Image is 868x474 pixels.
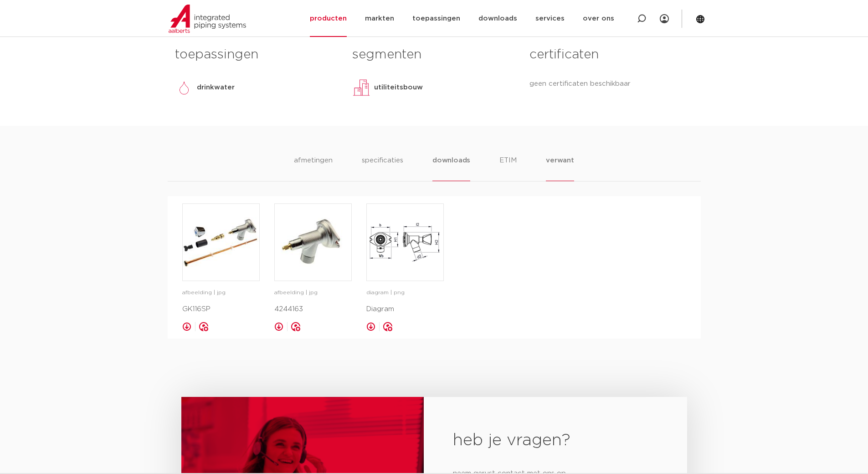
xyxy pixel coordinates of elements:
p: afbeelding | jpg [274,288,352,297]
a: image for 4244163 [274,203,352,281]
img: utiliteitsbouw [352,78,370,97]
p: GK116SP [182,304,260,315]
li: downloads [432,155,470,181]
img: image for GK116SP [183,204,259,281]
p: Diagram [366,304,444,315]
img: image for Diagram [367,204,443,281]
p: 4244163 [274,304,352,315]
h2: heb je vragen? [453,430,657,452]
p: afbeelding | jpg [182,288,260,297]
li: verwant [546,155,574,181]
li: afmetingen [294,155,333,181]
h3: segmenten [352,46,516,64]
a: image for GK116SP [182,203,260,281]
p: drinkwater [197,82,235,93]
li: specificaties [362,155,403,181]
h3: certificaten [529,46,693,64]
li: ETIM [499,155,517,181]
h3: toepassingen [175,46,339,64]
img: image for 4244163 [275,204,351,281]
p: diagram | png [366,288,444,297]
a: image for Diagram [366,203,444,281]
p: utiliteitsbouw [374,82,423,93]
p: geen certificaten beschikbaar [529,78,693,89]
img: drinkwater [175,78,193,97]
